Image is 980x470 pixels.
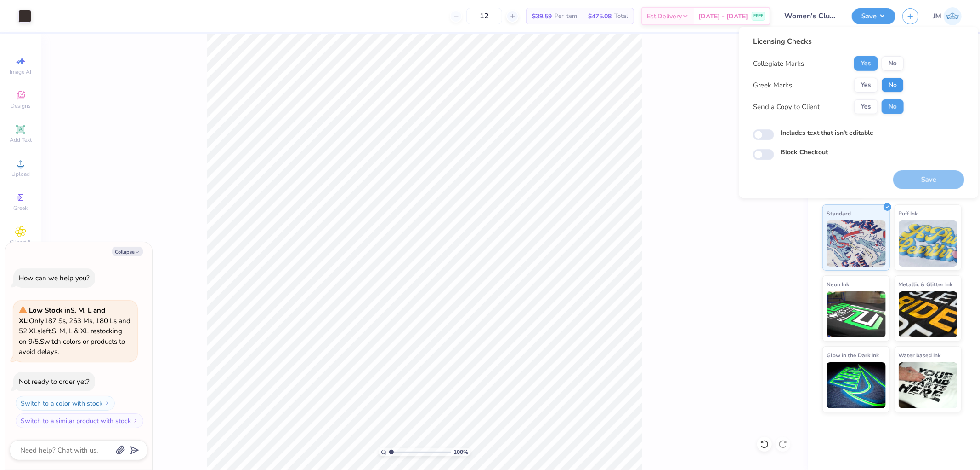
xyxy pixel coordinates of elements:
[899,209,918,218] span: Puff Ink
[854,99,878,114] button: Yes
[698,12,748,21] span: [DATE] - [DATE]
[899,291,958,337] img: Metallic & Glitter Ink
[827,350,879,360] span: Glow in the Dark Ink
[555,12,577,21] span: Per Item
[11,170,30,178] span: Upload
[112,247,143,256] button: Collapse
[827,362,886,408] img: Glow in the Dark Ink
[781,147,828,157] label: Block Checkout
[854,78,878,93] button: Yes
[753,36,904,47] div: Licensing Checks
[777,7,845,25] input: Untitled Design
[899,279,953,289] span: Metallic & Glitter Ink
[753,80,792,91] div: Greek Marks
[588,12,612,21] span: $475.08
[10,136,32,144] span: Add Text
[854,56,878,71] button: Yes
[882,78,904,93] button: No
[532,12,552,21] span: $39.59
[781,128,873,138] label: Includes text that isn't editable
[933,7,962,25] a: JM
[11,102,31,110] span: Designs
[753,13,763,19] span: FREE
[827,209,851,218] span: Standard
[944,7,962,25] img: Joshua Macky Gaerlan
[882,56,904,71] button: No
[14,204,28,212] span: Greek
[19,273,90,283] div: How can we help you?
[933,11,941,22] span: JM
[647,12,682,21] span: Est. Delivery
[882,99,904,114] button: No
[899,350,941,360] span: Water based Ink
[10,68,32,75] span: Image AI
[827,220,886,267] img: Standard
[827,291,886,337] img: Neon Ink
[614,12,628,21] span: Total
[19,377,90,386] div: Not ready to order yet?
[899,362,958,408] img: Water based Ink
[453,448,468,456] span: 100 %
[827,279,849,289] span: Neon Ink
[753,102,820,112] div: Send a Copy to Client
[852,8,895,24] button: Save
[19,306,105,325] strong: Low Stock in S, M, L and XL :
[466,8,502,24] input: – –
[19,306,130,356] span: Only 187 Ss, 263 Ms, 180 Ls and 52 XLs left. S, M, L & XL restocking on 9/5. Switch colors or pro...
[16,413,143,428] button: Switch to a similar product with stock
[899,220,958,267] img: Puff Ink
[133,418,138,424] img: Switch to a similar product with stock
[16,396,115,411] button: Switch to a color with stock
[5,238,37,253] span: Clipart & logos
[104,400,110,406] img: Switch to a color with stock
[753,58,804,69] div: Collegiate Marks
